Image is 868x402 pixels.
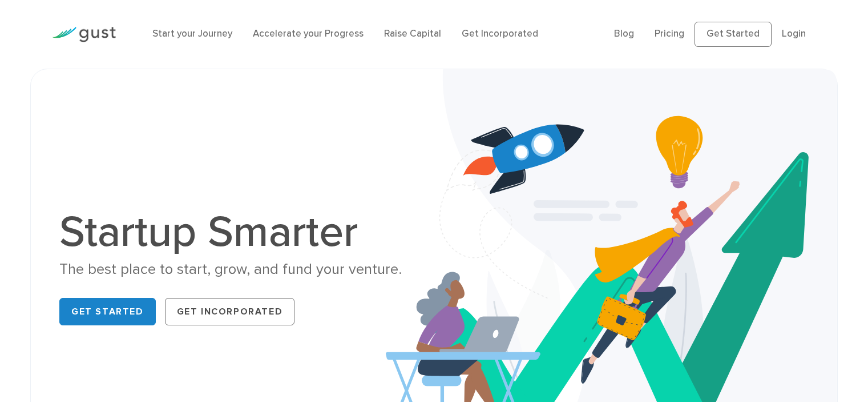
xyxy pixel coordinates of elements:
[59,210,425,254] h1: Startup Smarter
[253,28,364,39] a: Accelerate your Progress
[782,28,806,39] a: Login
[655,28,684,39] a: Pricing
[52,27,116,42] img: Gust Logo
[59,260,425,280] div: The best place to start, grow, and fund your venture.
[462,28,538,39] a: Get Incorporated
[614,28,634,39] a: Blog
[695,22,772,47] a: Get Started
[59,298,156,325] a: Get Started
[165,298,295,325] a: Get Incorporated
[152,28,232,39] a: Start your Journey
[384,28,441,39] a: Raise Capital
